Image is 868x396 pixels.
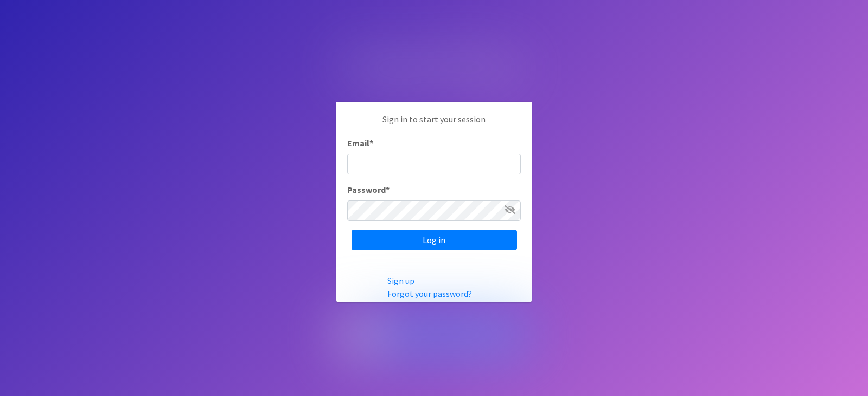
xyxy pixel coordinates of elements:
[347,183,390,196] label: Password
[387,288,472,299] a: Forgot your password?
[347,113,521,137] p: Sign in to start your session
[352,230,517,250] input: Log in
[386,184,390,195] abbr: required
[347,137,373,150] label: Email
[387,275,414,286] a: Sign up
[369,138,373,148] abbr: required
[336,38,532,94] img: Human Essentials
[336,311,532,358] img: Sign in with Google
